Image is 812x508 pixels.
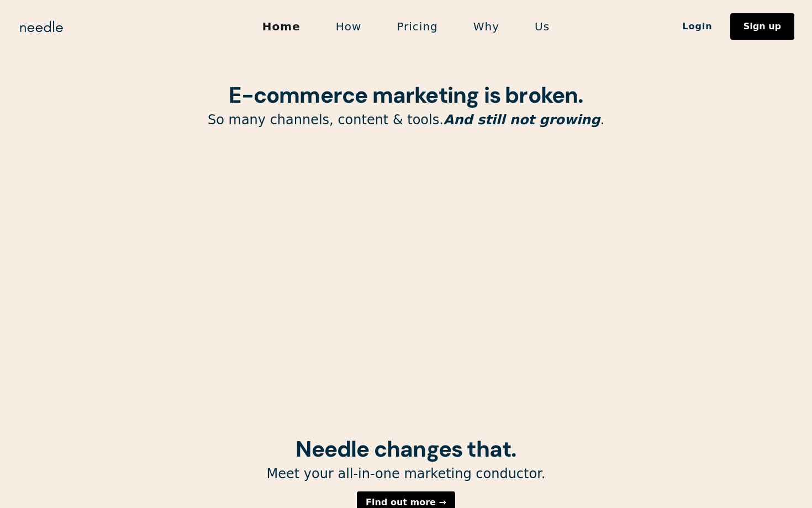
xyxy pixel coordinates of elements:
strong: E-commerce marketing is broken. [229,81,583,109]
a: Why [456,15,517,38]
div: Sign up [744,22,781,31]
p: Meet your all-in-one marketing conductor. [124,465,688,483]
a: Sign up [730,13,794,40]
a: Login [665,17,730,36]
a: How [318,15,379,38]
em: And still not growing [444,112,600,128]
strong: Needle changes that. [296,435,516,463]
div: Find out more → [366,498,446,507]
a: Us [517,15,567,38]
p: So many channels, content & tools. . [124,112,688,129]
a: Pricing [379,15,455,38]
a: Home [245,15,318,38]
